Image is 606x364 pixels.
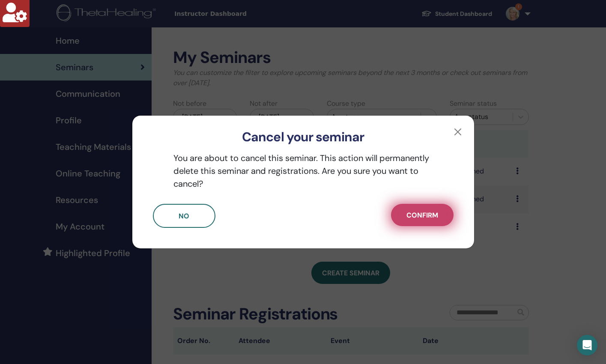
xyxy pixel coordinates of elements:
[577,335,597,355] div: Open Intercom Messenger
[406,211,438,220] span: Confirm
[146,129,460,145] h3: Cancel your seminar
[153,204,215,228] button: No
[391,204,454,226] button: Confirm
[179,212,189,221] span: No
[153,152,454,190] p: You are about to cancel this seminar. This action will permanently delete this seminar and regist...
